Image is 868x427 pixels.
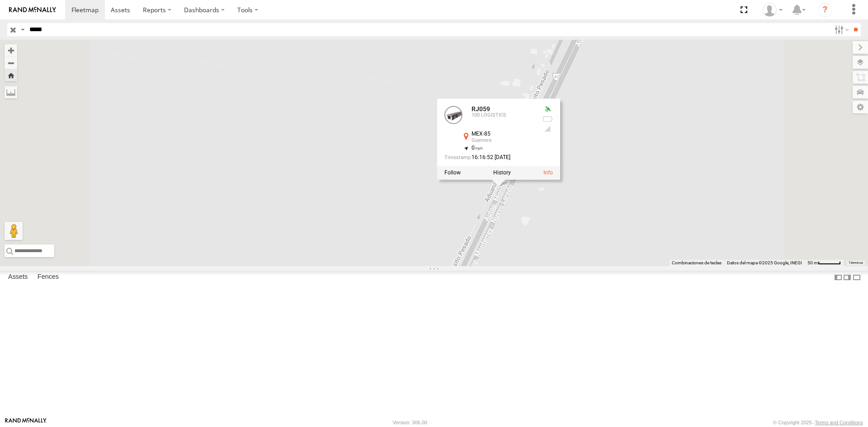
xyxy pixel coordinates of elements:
label: View Asset History [493,169,511,176]
label: Realtime tracking of Asset [444,169,461,176]
label: Search Filter Options [831,23,850,36]
label: Dock Summary Table to the Right [843,271,852,284]
div: MEX-85 [472,131,535,137]
a: Terms and Conditions [815,420,863,425]
button: Arrastra al hombrecito al mapa para abrir Street View [5,222,23,240]
button: Zoom Home [5,69,17,81]
button: Zoom in [5,44,17,56]
i: ? [818,3,832,17]
div: Version: 306.00 [393,420,427,425]
label: Hide Summary Table [852,271,861,284]
div: © Copyright 2025 - [773,420,863,425]
div: Date/time of location update [444,155,535,160]
label: Map Settings [853,101,868,113]
button: Combinaciones de teclas [672,260,722,266]
a: Términos (se abre en una nueva pestaña) [849,261,863,265]
div: 100 LOGISTICS [472,113,535,118]
a: Visit our Website [5,418,47,427]
span: 0 [472,145,483,151]
span: Datos del mapa ©2025 Google, INEGI [727,260,802,265]
div: Josue Jimenez [759,3,786,17]
button: Zoom out [5,56,17,69]
a: View Asset Details [444,106,462,124]
div: Guerrero [472,138,535,143]
label: Fences [33,271,63,284]
div: Last Event GSM Signal Strength [542,125,553,132]
label: Assets [4,271,32,284]
div: No battery health information received from this device. [542,115,553,122]
span: 50 m [807,260,818,265]
a: RJ059 [472,105,490,113]
a: View Asset Details [543,169,553,176]
div: Valid GPS Fix [542,106,553,113]
img: rand-logo.svg [9,7,56,13]
button: Escala del mapa: 50 m por 47 píxeles [805,260,844,266]
label: Dock Summary Table to the Left [834,271,843,284]
label: Search Query [19,23,26,36]
label: Measure [5,86,17,99]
